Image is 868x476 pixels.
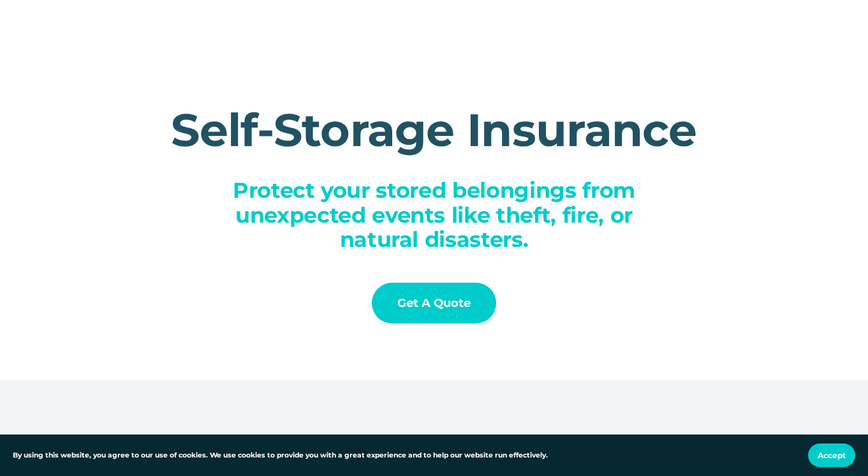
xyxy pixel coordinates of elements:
[818,450,846,460] span: Accept
[171,102,696,158] span: Self-Storage Insurance
[13,450,548,461] p: By using this website, you agree to our use of cookies. We use cookies to provide you with a grea...
[372,283,496,324] a: Get a Quote
[233,177,642,252] span: Protect your stored belongings from unexpected events like theft, fire, or natural disasters.
[808,443,855,467] button: Accept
